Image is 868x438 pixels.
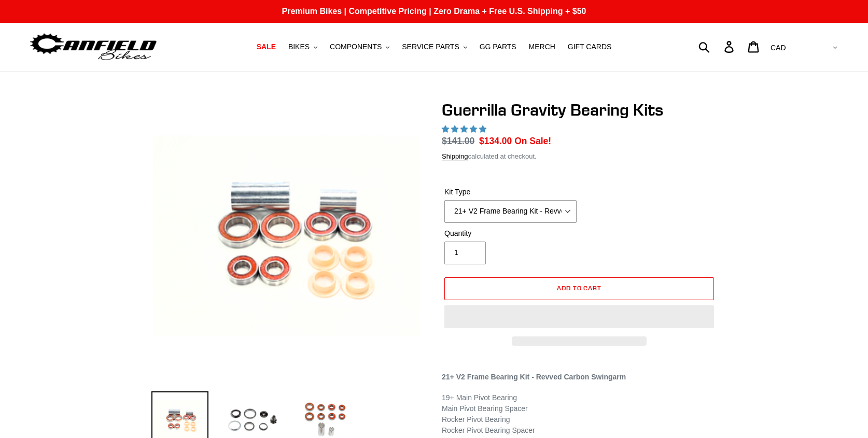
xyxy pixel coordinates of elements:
label: Kit Type [444,187,577,197]
span: BIKES [288,43,310,51]
h1: Guerrilla Gravity Bearing Kits [442,100,717,120]
span: COMPONENTS [330,43,382,51]
img: Canfield Bikes [29,31,158,63]
button: SERVICE PARTS [397,40,472,54]
span: GG PARTS [480,43,516,51]
a: Shipping [442,152,468,161]
input: Search [704,35,731,58]
span: MERCH [529,43,555,51]
button: COMPONENTS [325,40,395,54]
a: MERCH [524,40,561,54]
a: SALE [251,40,281,54]
strong: 21+ V2 Frame Bearing Kit - Revved Carbon Swingarm [442,373,626,381]
s: $141.00 [442,136,474,146]
span: GIFT CARDS [568,43,612,51]
label: Quantity [444,228,577,239]
span: On Sale! [514,134,551,148]
span: SERVICE PARTS [402,43,459,51]
img: Guerrilla Gravity Bearing Kits [153,102,424,373]
span: 5.00 stars [442,125,488,133]
span: SALE [257,43,276,51]
button: Add to cart [444,277,714,300]
span: Add to cart [557,284,602,292]
a: GG PARTS [474,40,522,54]
div: calculated at checkout. [442,151,717,162]
a: GIFT CARDS [563,40,617,54]
span: $134.00 [479,136,512,146]
button: BIKES [283,40,323,54]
